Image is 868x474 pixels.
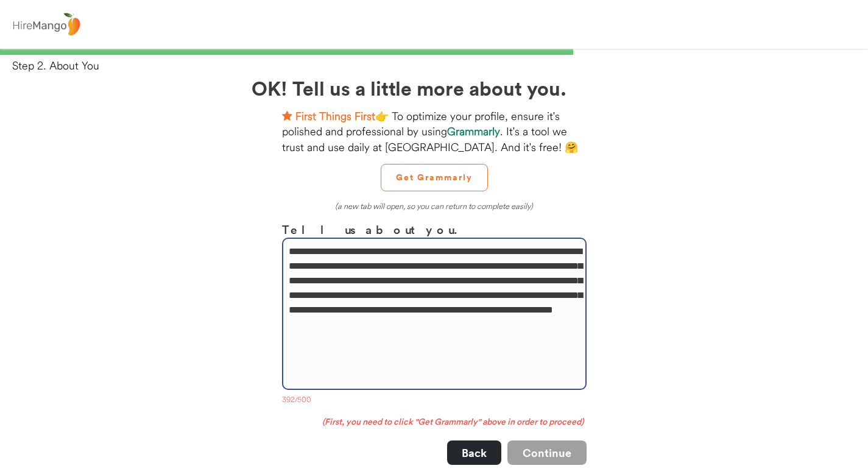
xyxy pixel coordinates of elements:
[12,58,868,73] div: Step 2. About You
[282,221,587,238] h3: Tell us about you.
[282,416,587,428] div: (First, you need to click "Get Grammarly" above in order to proceed)
[2,49,866,55] div: 66%
[447,440,501,465] button: Back
[447,124,500,138] strong: Grammarly
[381,164,488,191] button: Get Grammarly
[507,440,587,465] button: Continue
[9,10,83,39] img: logo%20-%20hiremango%20gray.png
[282,108,587,155] div: 👉 To optimize your profile, ensure it's polished and professional by using . It's a tool we trust...
[335,201,533,211] em: (a new tab will open, so you can return to complete easily)
[252,73,617,102] h2: OK! Tell us a little more about you.
[295,109,375,123] strong: First Things First
[282,395,587,407] div: 392/500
